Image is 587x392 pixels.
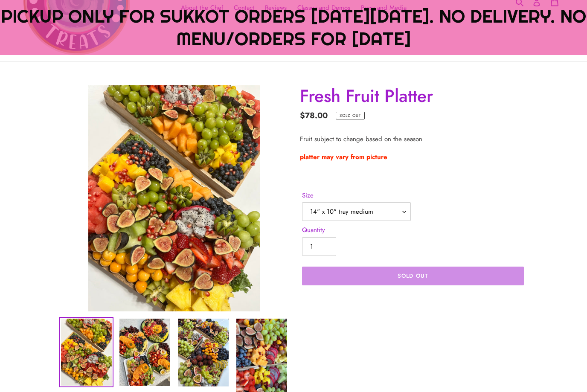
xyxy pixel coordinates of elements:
[60,318,113,386] img: Load image into Gallery viewer, Fresh Fruit Platter
[177,318,230,387] img: Load image into Gallery viewer, Fresh Fruit Platter
[300,85,526,106] h1: Fresh Fruit Platter
[300,134,526,144] p: Fruit subject to change based on the season
[302,267,524,285] button: Sold out
[302,225,411,235] label: Quantity
[300,152,387,162] strong: platter may vary from picture
[300,110,328,121] span: $78.00
[340,114,361,118] span: Sold out
[398,272,428,280] span: Sold out
[1,5,586,50] span: PICKUP ONLY FOR SUKKOT ORDERS [DATE][DATE]. NO DELIVERY. NO MENU/ORDERS FOR [DATE]
[302,191,411,200] label: Size
[119,318,171,387] img: Load image into Gallery viewer, Fresh Fruit Platter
